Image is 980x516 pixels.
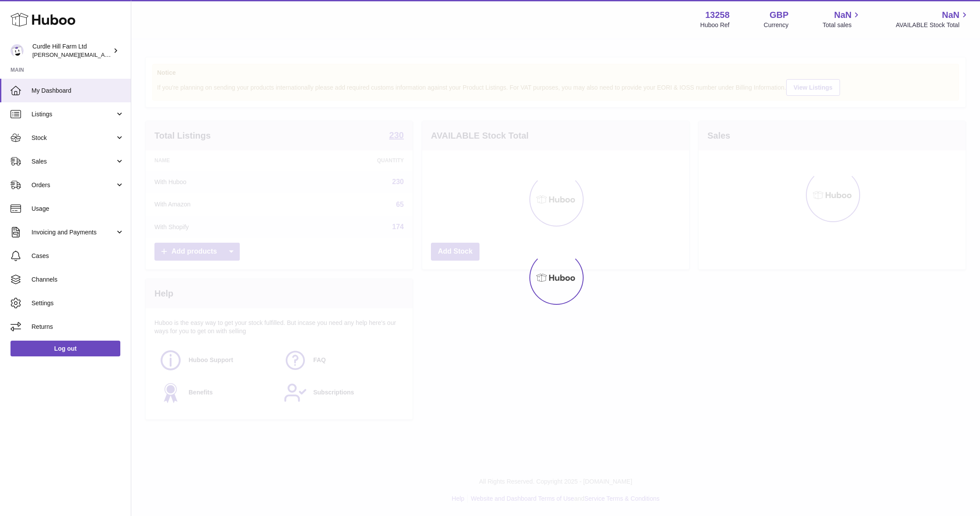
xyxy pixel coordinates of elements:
strong: 13258 [705,9,730,21]
div: Currency [764,21,789,29]
span: AVAILABLE Stock Total [896,21,969,29]
span: Invoicing and Payments [31,228,115,237]
div: Curdle Hill Farm Ltd [32,42,111,59]
div: Huboo Ref [700,21,730,29]
span: Sales [31,157,115,166]
span: Total sales [822,21,861,29]
span: Usage [31,205,124,213]
span: Returns [31,323,124,331]
a: NaN AVAILABLE Stock Total [896,9,969,29]
span: Cases [31,252,124,260]
span: NaN [942,9,959,21]
a: Log out [10,341,120,356]
span: [PERSON_NAME][EMAIL_ADDRESS][DOMAIN_NAME] [32,51,175,58]
strong: GBP [770,9,788,21]
span: Settings [31,299,124,307]
span: My Dashboard [31,87,124,95]
span: Orders [31,181,115,189]
span: Stock [31,134,115,142]
span: Channels [31,275,124,284]
span: Listings [31,110,115,119]
a: NaN Total sales [822,9,861,29]
span: NaN [834,9,851,21]
img: miranda@diddlysquatfarmshop.com [10,44,24,57]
